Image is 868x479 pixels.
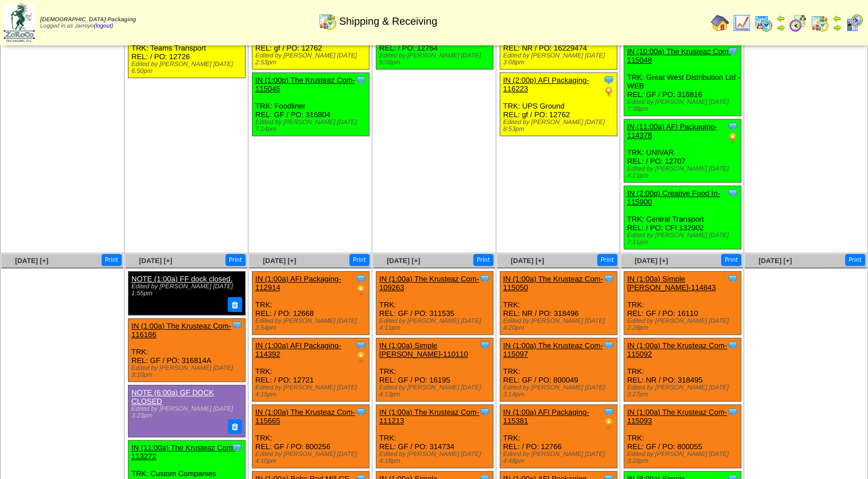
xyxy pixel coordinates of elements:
img: Tooltip [727,187,738,199]
div: TRK: Central Transport REL: / PO: CFI 132902 [624,186,741,249]
img: Tooltip [355,406,367,418]
a: IN (1:00a) The Krusteaz Com-115093 [627,408,727,425]
div: Edited by [PERSON_NAME] [DATE] 3:08pm [503,52,617,66]
img: Tooltip [479,273,491,284]
a: IN (2:00p) Creative Food In-115900 [627,189,720,206]
a: IN (1:00a) Simple [PERSON_NAME]-114843 [627,275,716,292]
div: Edited by [PERSON_NAME] [DATE] 4:48pm [503,451,617,465]
div: TRK: REL: / PO: 12668 [252,272,369,335]
div: Edited by [PERSON_NAME] [DATE] 7:14pm [255,119,369,133]
img: Tooltip [603,406,614,418]
img: arrowleft.gif [832,14,842,23]
img: zoroco-logo-small.webp [3,3,35,42]
img: PO [603,418,614,429]
a: [DATE] [+] [635,257,668,265]
div: Edited by [PERSON_NAME] [DATE] 3:10pm [131,365,245,378]
a: IN (10:00a) The Krusteaz Com-115048 [627,47,731,64]
a: IN (1:00a) The Krusteaz Com-115092 [627,341,727,358]
img: calendarprod.gif [754,14,773,32]
img: arrowright.gif [832,23,842,32]
a: (logout) [94,23,113,29]
div: TRK: REL: GF / PO: 311535 [376,272,493,335]
div: Edited by [PERSON_NAME] [DATE] 3:54pm [255,318,369,331]
a: [DATE] [+] [387,257,420,265]
img: Tooltip [355,339,367,351]
a: NOTE (6:00a) GF DOCK CLOSED [131,388,214,405]
a: IN (1:00a) The Krusteaz Com-115050 [503,275,603,292]
a: [DATE] [+] [139,257,172,265]
img: PO [355,351,367,362]
div: Edited by [PERSON_NAME] [DATE] 3:27pm [627,384,741,398]
img: PO [727,132,738,144]
img: Tooltip [603,273,614,284]
button: Print [349,254,369,266]
img: Tooltip [231,442,243,453]
div: Edited by [PERSON_NAME] [DATE] 4:11pm [627,165,741,179]
img: calendarblend.gif [789,14,807,32]
img: Tooltip [479,339,491,351]
img: calendarinout.gif [811,14,829,32]
div: TRK: REL: / PO: 12766 [500,405,617,468]
a: IN (11:00a) AFI Packaging-114378 [627,122,717,140]
img: Tooltip [727,45,738,57]
img: calendarinout.gif [318,12,337,30]
img: Tooltip [479,406,491,418]
a: IN (1:00a) The Krusteaz Com-111213 [379,408,479,425]
div: TRK: Great West Distribution Ltd - WEB REL: GF / PO: 316816 [624,44,741,116]
div: TRK: REL: GF / PO: 314734 [376,405,493,468]
div: TRK: REL: GF / PO: 16195 [376,338,493,401]
img: Tooltip [727,406,738,418]
button: Print [102,254,122,266]
button: Print [597,254,617,266]
div: TRK: REL: GF / PO: 800049 [500,338,617,401]
a: IN (1:00a) The Krusteaz Com-115097 [503,341,603,358]
div: Edited by [PERSON_NAME] [DATE] 4:20pm [503,318,617,331]
div: Edited by [PERSON_NAME] [DATE] 4:15pm [255,384,369,398]
a: [DATE] [+] [511,257,544,265]
a: IN (1:00a) AFI Packaging-115381 [503,408,589,425]
a: IN (1:00a) The Krusteaz Com-109263 [379,275,479,292]
a: IN (11:00a) The Krusteaz Com-113272 [131,443,235,461]
a: [DATE] [+] [263,257,296,265]
img: arrowleft.gif [776,14,785,23]
div: TRK: REL: GF / PO: 800256 [252,405,369,468]
a: IN (1:00a) The Krusteaz Com-116186 [131,322,231,339]
span: [DEMOGRAPHIC_DATA] Packaging [40,17,136,23]
img: Tooltip [231,319,243,331]
div: Edited by [PERSON_NAME] [DATE] 4:10pm [255,451,369,465]
span: Shipping & Receiving [339,16,437,28]
div: Edited by [PERSON_NAME] [DATE] 3:28pm [627,451,741,465]
img: Tooltip [355,74,367,86]
div: TRK: UPS Ground REL: gf / PO: 12762 [500,73,617,136]
button: Print [845,254,865,266]
img: Tooltip [727,121,738,132]
a: IN (2:00p) AFI Packaging-116223 [503,76,589,93]
img: PO [603,86,614,97]
div: TRK: REL: GF / PO: 800055 [624,405,741,468]
img: Tooltip [727,339,738,351]
a: IN (1:00a) AFI Packaging-112914 [255,275,341,292]
button: Delete Note [228,297,243,312]
div: Edited by [PERSON_NAME] [DATE] 7:11pm [627,232,741,246]
div: Edited by [PERSON_NAME] [DATE] 4:13pm [379,384,493,398]
img: home.gif [711,14,729,32]
div: TRK: REL: GF / PO: 316814A [129,318,246,381]
a: [DATE] [+] [758,257,792,265]
button: Print [473,254,493,266]
a: IN (1:00a) AFI Packaging-114392 [255,341,341,358]
img: Tooltip [603,339,614,351]
div: Edited by [PERSON_NAME] [DATE] 1:55pm [131,283,241,297]
div: Edited by [PERSON_NAME] [DATE] 7:38pm [627,99,741,113]
button: Print [225,254,246,266]
div: Edited by [PERSON_NAME] [DATE] 3:23pm [131,405,241,419]
a: IN (1:00a) The Krusteaz Com-115665 [255,408,355,425]
button: Delete Note [228,419,243,434]
img: PO [355,284,367,296]
div: Edited by [PERSON_NAME] [DATE] 2:53pm [255,52,369,66]
a: [DATE] [+] [15,257,48,265]
div: TRK: REL: / PO: 12721 [252,338,369,401]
